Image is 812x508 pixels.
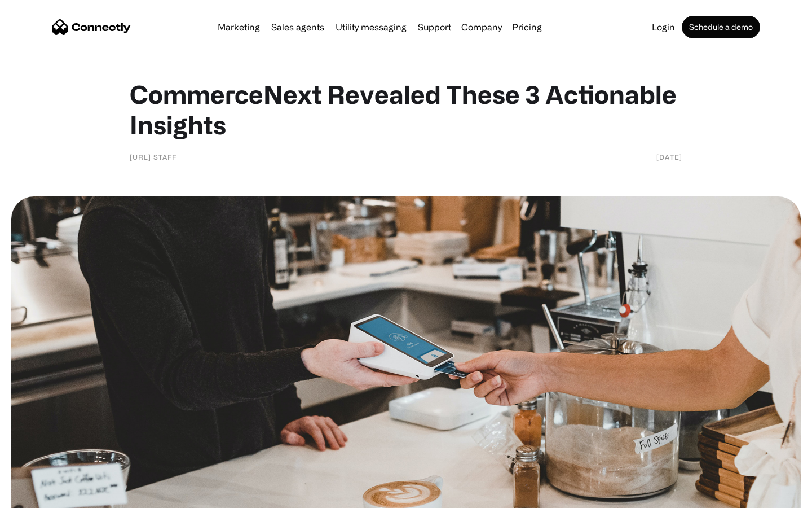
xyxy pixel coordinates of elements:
[11,488,68,504] aside: Language selected: English
[130,151,176,163] div: [URL] Staff
[213,23,264,32] a: Marketing
[682,16,760,38] a: Schedule a demo
[647,23,679,32] a: Login
[461,19,502,35] div: Company
[130,79,682,140] h1: CommerceNext Revealed These 3 Actionable Insights
[23,488,68,504] ul: Language list
[656,151,682,163] div: [DATE]
[413,23,456,32] a: Support
[331,23,411,32] a: Utility messaging
[507,23,546,32] a: Pricing
[267,23,329,32] a: Sales agents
